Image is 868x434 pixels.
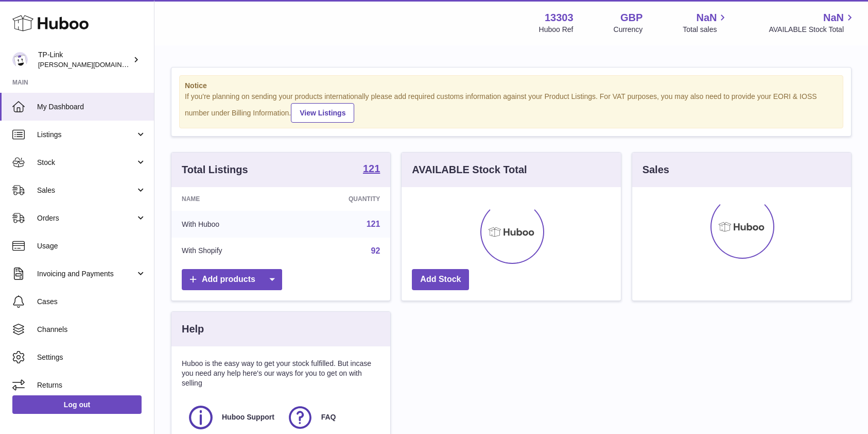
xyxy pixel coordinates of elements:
[371,246,380,255] a: 92
[37,130,135,140] span: Listings
[363,163,380,174] strong: 121
[171,238,289,264] td: With Shopify
[187,404,276,431] a: Huboo Support
[769,11,856,35] a: NaN AVAILABLE Stock Total
[643,163,669,177] h3: Sales
[182,322,204,336] h3: Help
[363,163,380,176] a: 121
[620,11,643,25] strong: GBP
[37,158,135,168] span: Stock
[37,325,146,335] span: Channels
[683,25,728,35] span: Total sales
[291,103,354,123] a: View Listings
[38,50,131,70] div: TP-Link
[12,52,28,68] img: susie.li@tp-link.com
[696,11,717,25] span: NaN
[539,25,574,35] div: Huboo Ref
[185,81,838,91] strong: Notice
[289,187,390,211] th: Quantity
[823,11,844,25] span: NaN
[412,163,527,177] h3: AVAILABLE Stock Total
[412,269,469,290] a: Add Stock
[614,25,643,35] div: Currency
[683,11,728,35] a: NaN Total sales
[37,186,135,195] span: Sales
[182,163,248,177] h3: Total Listings
[182,359,380,388] p: Huboo is the easy way to get your stock fulfilled. But incase you need any help here's our ways f...
[321,412,336,422] span: FAQ
[367,220,380,228] a: 121
[37,241,146,251] span: Usage
[38,60,260,69] span: [PERSON_NAME][DOMAIN_NAME][EMAIL_ADDRESS][DOMAIN_NAME]
[12,395,142,414] a: Log out
[545,11,574,25] strong: 13303
[37,102,146,112] span: My Dashboard
[171,187,289,211] th: Name
[37,297,146,307] span: Cases
[37,269,135,279] span: Invoicing and Payments
[769,25,856,35] span: AVAILABLE Stock Total
[37,213,135,223] span: Orders
[37,380,146,390] span: Returns
[182,269,282,290] a: Add products
[171,211,289,238] td: With Huboo
[37,353,146,362] span: Settings
[286,404,375,431] a: FAQ
[185,92,838,123] div: If you're planning on sending your products internationally please add required customs informati...
[222,412,274,422] span: Huboo Support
